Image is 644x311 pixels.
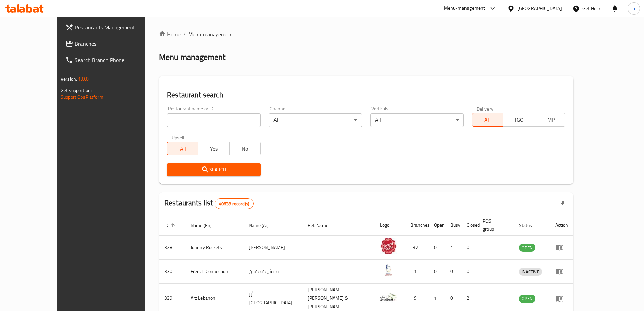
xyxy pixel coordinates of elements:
a: Home [159,30,181,38]
td: 37 [405,236,429,260]
span: INACTIVE [519,268,542,276]
span: TMP [537,115,563,125]
td: فرنش كونكشن [243,260,302,284]
span: Menu management [188,30,233,38]
div: All [269,113,362,127]
div: Menu-management [444,4,485,13]
td: [PERSON_NAME] [243,236,302,260]
img: French Connection [380,262,397,279]
img: Johnny Rockets [380,238,397,254]
a: Search Branch Phone [60,52,165,68]
div: Menu [555,243,568,251]
a: Branches [60,36,165,52]
div: Menu [555,294,568,303]
div: INACTIVE [519,268,542,276]
td: 0 [445,260,461,284]
td: 0 [461,236,477,260]
span: Name (Ar) [249,221,278,229]
button: All [167,142,198,155]
div: OPEN [519,244,535,252]
a: Support.OpsPlatform [61,93,103,102]
span: OPEN [519,244,535,252]
span: a [633,5,635,12]
button: Yes [198,142,230,155]
span: No [232,144,258,154]
h2: Restaurants list [164,198,254,209]
li: / [183,30,186,38]
span: Ref. Name [308,221,337,229]
td: 0 [461,260,477,284]
th: Logo [375,215,405,236]
td: 0 [429,236,445,260]
span: Version: [61,74,77,83]
th: Closed [461,215,477,236]
button: No [229,142,261,155]
input: Search for restaurant name or ID.. [167,113,260,127]
button: Search [167,163,260,176]
div: [GEOGRAPHIC_DATA] [517,5,562,12]
button: All [472,113,503,127]
th: Branches [405,215,429,236]
div: Menu [555,267,568,275]
span: Yes [201,144,227,154]
nav: breadcrumb [159,30,573,38]
span: All [475,115,501,125]
h2: Restaurant search [167,90,565,100]
td: 330 [159,260,185,284]
span: Search [172,165,255,174]
span: Status [519,221,541,229]
div: All [370,113,463,127]
span: Name (En) [191,221,220,229]
td: 1 [445,236,461,260]
button: TMP [534,113,565,127]
label: Delivery [477,106,494,111]
div: Export file [554,196,571,212]
div: OPEN [519,295,535,303]
td: Johnny Rockets [185,236,243,260]
span: All [170,144,196,154]
td: French Connection [185,260,243,284]
label: Upsell [172,135,184,140]
span: Get support on: [61,86,92,95]
td: 328 [159,236,185,260]
th: Action [550,215,573,236]
span: Restaurants Management [75,23,159,31]
span: Branches [75,40,159,48]
img: Arz Lebanon [380,289,397,306]
td: 1 [405,260,429,284]
button: TGO [503,113,534,127]
th: Open [429,215,445,236]
span: POS group [483,217,505,233]
a: Restaurants Management [60,19,165,36]
span: 40638 record(s) [215,201,253,207]
span: TGO [506,115,531,125]
td: 0 [429,260,445,284]
h2: Menu management [159,52,225,63]
th: Busy [445,215,461,236]
span: 1.0.0 [78,74,89,83]
span: OPEN [519,295,535,303]
div: Total records count [215,198,254,209]
span: ID [164,221,177,229]
span: Search Branch Phone [75,56,159,64]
